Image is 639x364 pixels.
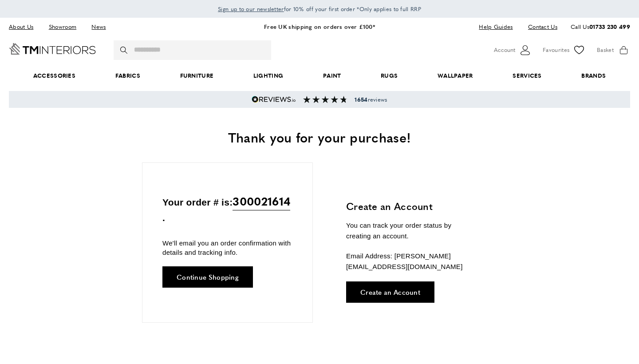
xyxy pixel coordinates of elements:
a: Showroom [42,21,83,33]
a: Brands [562,62,626,89]
span: Favourites [543,45,569,55]
strong: 1654 [355,95,367,103]
button: Search [120,40,129,60]
span: 300021614 [233,192,290,210]
p: We'll email you an order confirmation with details and tracking info. [162,238,292,257]
a: Lighting [233,62,303,89]
h3: Create an Account [346,199,477,213]
a: Continue Shopping [162,266,253,288]
a: Paint [303,62,361,89]
a: Free UK shipping on orders over £100* [264,22,375,31]
span: Accessories [13,62,95,89]
a: News [85,21,112,33]
a: Wallpaper [418,62,493,89]
p: Your order # is: . [162,192,292,226]
a: About Us [9,21,40,33]
span: reviews [355,96,387,103]
span: Continue Shopping [177,273,239,280]
a: Services [493,62,562,89]
a: Favourites [543,44,586,57]
button: Customer Account [494,44,532,57]
span: Thank you for your purchase! [228,127,411,146]
a: Contact Us [521,21,557,33]
img: Reviews.io 5 stars [252,96,296,103]
img: Reviews section [303,96,347,103]
span: Create an Account [360,289,420,295]
a: Help Guides [472,21,519,33]
span: for 10% off your first order *Only applies to full RRP [218,5,421,13]
a: Go to Home page [9,43,96,55]
p: Call Us [571,22,630,32]
p: You can track your order status by creating an account. [346,220,477,241]
a: Fabrics [95,62,160,89]
a: 01733 230 499 [589,22,630,31]
a: Sign up to our newsletter [218,4,284,13]
a: Create an Account [346,281,434,303]
span: Account [494,45,515,55]
p: Email Address: [PERSON_NAME][EMAIL_ADDRESS][DOMAIN_NAME] [346,251,477,272]
a: Rugs [361,62,418,89]
a: Furniture [160,62,233,89]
